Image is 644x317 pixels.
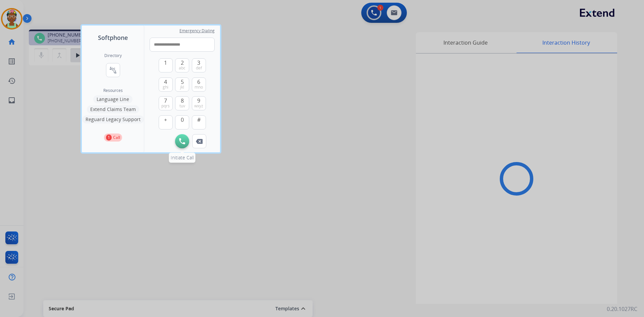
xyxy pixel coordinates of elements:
span: mno [195,85,203,90]
span: jkl [180,85,184,90]
span: 8 [181,97,184,105]
span: Softphone [98,33,128,42]
img: call-button [196,139,203,144]
span: 1 [164,59,167,67]
img: call-button [179,138,185,144]
span: Resources [103,88,123,93]
button: 3def [192,58,206,72]
span: + [164,116,167,124]
p: Call [113,135,120,141]
p: 0.20.1027RC [607,305,637,313]
button: 5jkl [175,77,189,92]
span: wxyz [194,103,203,109]
button: 1 [159,58,173,72]
span: # [197,116,201,124]
span: Emergency Dialing [179,28,215,34]
button: 7pqrs [159,96,173,110]
span: 3 [197,59,200,67]
span: Initiate Call [171,154,194,161]
button: Language Line [93,95,132,103]
button: 6mno [192,77,206,92]
span: ghi [163,85,168,90]
span: 0 [181,116,184,124]
button: 8tuv [175,96,189,110]
button: + [159,115,173,129]
button: 0 [175,115,189,129]
button: 4ghi [159,77,173,92]
span: 9 [197,97,200,105]
button: 1Call [104,134,122,142]
span: abc [179,65,185,71]
span: 5 [181,78,184,86]
span: 2 [181,59,184,67]
span: 6 [197,78,200,86]
span: 7 [164,97,167,105]
span: 4 [164,78,167,86]
button: Initiate Call [175,134,189,148]
span: pqrs [161,103,170,109]
mat-icon: connect_without_contact [109,66,117,74]
p: 1 [106,135,112,141]
button: Reguard Legacy Support [82,115,144,123]
button: 2abc [175,58,189,72]
span: tuv [179,103,185,109]
span: def [196,65,202,71]
h2: Directory [104,53,122,58]
button: # [192,115,206,129]
button: Extend Claims Team [87,105,139,113]
button: 9wxyz [192,96,206,110]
